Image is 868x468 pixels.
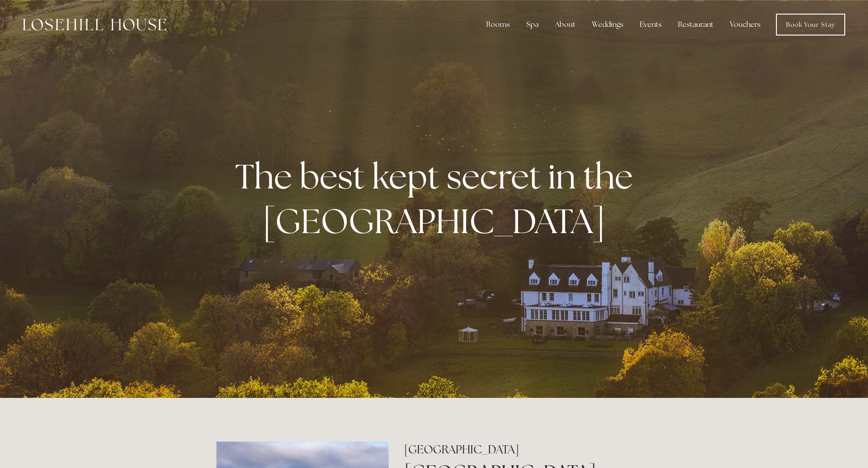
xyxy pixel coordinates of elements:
[671,15,721,34] div: Restaurant
[723,15,768,34] a: Vouchers
[776,14,845,36] a: Book Your Stay
[519,15,546,34] div: Spa
[23,19,166,31] img: Losehill House
[632,15,669,34] div: Events
[585,15,631,34] div: Weddings
[548,15,583,34] div: About
[404,442,652,458] h2: [GEOGRAPHIC_DATA]
[235,154,640,243] strong: The best kept secret in the [GEOGRAPHIC_DATA]
[479,15,517,34] div: Rooms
